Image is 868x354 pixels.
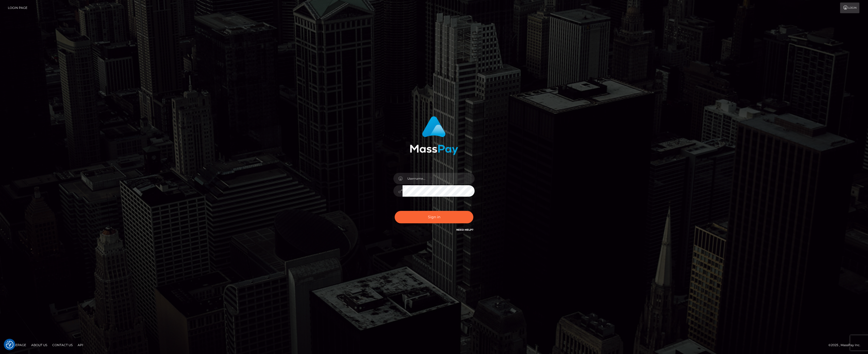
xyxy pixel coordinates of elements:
[6,341,13,348] img: Revisit consent button
[6,341,13,348] button: Consent Preferences
[456,228,473,231] a: Need Help?
[76,341,85,349] a: API
[29,341,49,349] a: About Us
[403,173,475,184] input: Username...
[840,3,859,13] a: Login
[395,211,473,223] button: Sign in
[6,341,28,349] a: Homepage
[50,341,75,349] a: Contact Us
[828,342,864,348] div: © 2025 , MassPay Inc.
[410,116,458,155] img: MassPay Login
[8,3,27,13] a: Login Page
